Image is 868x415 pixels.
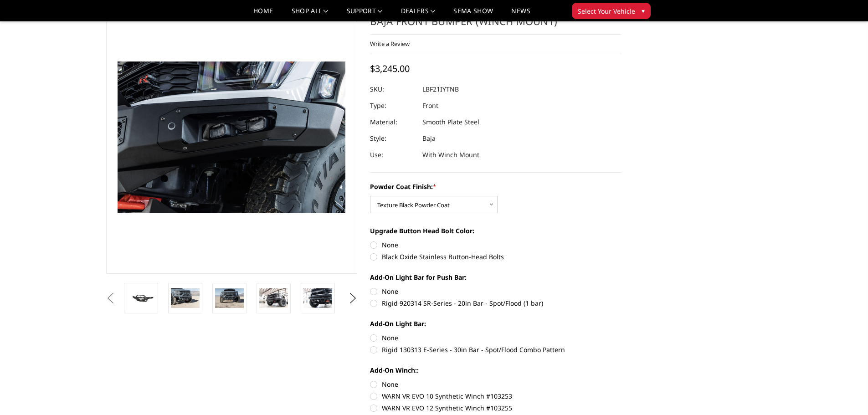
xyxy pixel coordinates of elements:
img: 2021-2025 Ford Raptor - Freedom Series - Baja Front Bumper (winch mount) [259,288,288,307]
dd: Smooth Plate Steel [422,114,479,130]
label: None [370,287,621,296]
label: Powder Coat Finish: [370,182,621,191]
label: Add-On Light Bar: [370,319,621,328]
dd: Front [422,97,438,114]
span: ▾ [642,6,645,15]
label: Rigid 920314 SR-Series - 20in Bar - Spot/Flood (1 bar) [370,298,621,308]
button: Select Your Vehicle [572,3,651,19]
a: SEMA Show [453,8,493,21]
span: $3,245.00 [370,62,410,75]
dt: Style: [370,130,416,147]
label: Add-On Winch:: [370,365,621,375]
label: Rigid 130313 E-Series - 30in Bar - Spot/Flood Combo Pattern [370,345,621,354]
button: Next [346,292,360,305]
label: Black Oxide Stainless Button-Head Bolts [370,252,621,261]
dd: With Winch Mount [422,147,479,163]
dd: Baja [422,130,436,147]
label: None [370,333,621,343]
a: Support [347,8,383,21]
label: Add-On Light Bar for Push Bar: [370,272,621,282]
button: Previous [104,292,118,305]
dt: Use: [370,147,416,163]
label: WARN VR EVO 10 Synthetic Winch #103253 [370,391,621,401]
label: None [370,379,621,389]
label: Upgrade Button Head Bolt Color: [370,226,621,236]
dt: Type: [370,97,416,114]
img: 2021-2025 Ford Raptor - Freedom Series - Baja Front Bumper (winch mount) [171,288,200,307]
span: Select Your Vehicle [578,6,635,16]
img: 2021-2025 Ford Raptor - Freedom Series - Baja Front Bumper (winch mount) [215,288,244,307]
a: Home [253,8,273,21]
img: 2021-2025 Ford Raptor - Freedom Series - Baja Front Bumper (winch mount) [303,288,332,307]
a: Write a Review [370,40,410,48]
dt: Material: [370,114,416,130]
label: None [370,240,621,250]
label: WARN VR EVO 12 Synthetic Winch #103255 [370,403,621,413]
a: shop all [292,8,329,21]
a: News [511,8,530,21]
dd: LBF21IYTNB [422,81,459,97]
dt: SKU: [370,81,416,97]
a: Dealers [401,8,436,21]
a: 2021-2025 Ford Raptor - Freedom Series - Baja Front Bumper (winch mount) [106,0,358,274]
